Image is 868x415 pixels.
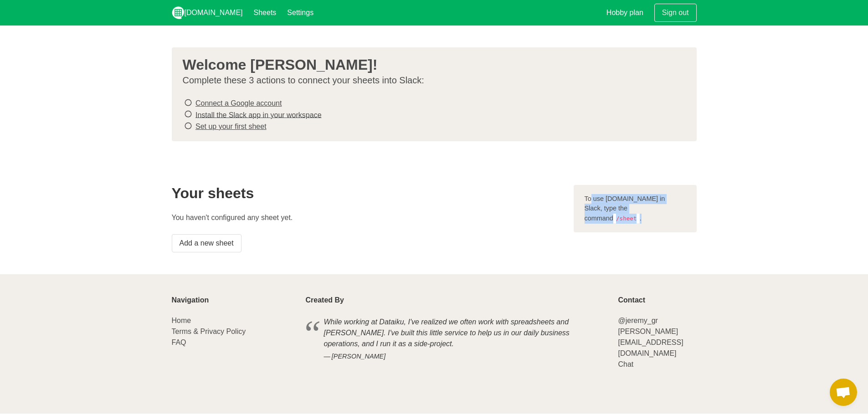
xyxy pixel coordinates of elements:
[172,328,246,335] a: Terms & Privacy Policy
[195,99,282,107] a: Connect a Google account
[574,185,697,233] div: To use [DOMAIN_NAME] in Slack, type the command .
[830,379,857,406] a: Open chat
[306,296,607,304] p: Created By
[324,352,589,362] cite: [PERSON_NAME]
[172,338,186,346] a: FAQ
[654,4,697,22] a: Sign out
[195,123,267,130] a: Set up your first sheet
[172,234,241,252] a: Add a new sheet
[195,111,322,118] a: Install the Slack app in your workspace
[172,212,563,223] p: You haven't configured any sheet yet.
[306,315,607,363] blockquote: While working at Dataiku, I've realized we often work with spreadsheets and [PERSON_NAME]. I've b...
[183,75,678,86] p: Complete these 3 actions to connect your sheets into Slack:
[618,296,696,304] p: Contact
[172,6,185,19] img: logo_v2_white.png
[172,185,563,201] h2: Your sheets
[613,214,640,223] code: /sheet
[618,328,683,357] a: [PERSON_NAME][EMAIL_ADDRESS][DOMAIN_NAME]
[618,360,633,368] a: Chat
[172,317,191,324] a: Home
[618,317,657,324] a: @jeremy_gr
[183,56,678,73] h3: Welcome [PERSON_NAME]!
[172,296,295,304] p: Navigation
